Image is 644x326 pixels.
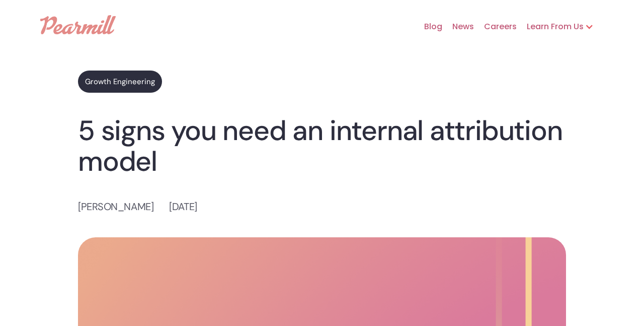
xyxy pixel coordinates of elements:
[78,199,153,215] p: [PERSON_NAME]
[78,71,162,93] a: Growth Engineering
[78,115,566,176] h1: 5 signs you need an internal attribution model
[474,11,517,43] a: Careers
[169,199,197,215] p: [DATE]
[414,11,442,43] a: Blog
[517,21,584,33] div: Learn From Us
[442,11,474,43] a: News
[517,11,604,43] div: Learn From Us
